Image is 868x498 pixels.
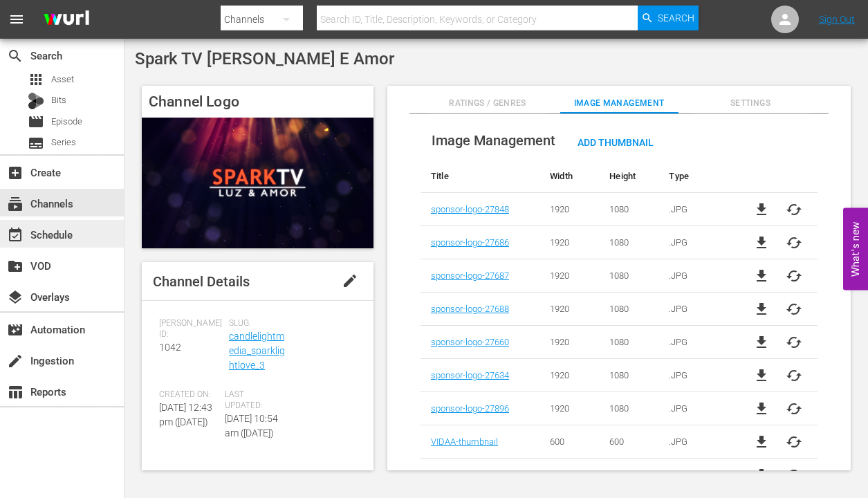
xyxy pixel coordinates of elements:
a: sponsor-logo-27688 [431,304,509,314]
td: 1920 [539,293,599,326]
th: Type [658,160,738,193]
button: cached [786,367,802,384]
a: file_download [753,434,770,450]
a: sponsor-logo-27848 [431,204,509,214]
a: file_download [753,367,770,384]
button: cached [786,301,802,317]
td: 1080 [599,193,658,226]
a: file_download [753,301,770,317]
td: 1080 [599,259,658,293]
span: Last Updated: [225,389,284,412]
td: .JPG [658,226,738,259]
td: 1920 [539,193,599,226]
span: [DATE] 10:54 am ([DATE]) [225,413,278,439]
span: edit [342,273,358,289]
span: Image Management [560,96,678,111]
td: .JPG [658,359,738,392]
td: 600 [599,425,658,459]
span: Overlays [7,289,24,306]
span: [DATE] 12:43 pm ([DATE]) [159,402,212,427]
span: Ratings / Genres [429,96,547,111]
span: Add Thumbnail [566,137,665,148]
button: cached [786,234,802,251]
a: file_download [753,268,770,284]
span: 1042 [159,342,181,353]
span: menu [8,11,25,28]
button: cached [786,201,802,218]
td: .JPG [658,459,738,492]
a: file_download [753,334,770,351]
span: Series [28,135,44,151]
span: Automation [7,322,24,338]
th: Height [599,160,658,193]
span: Search [658,6,694,30]
td: .JPG [658,392,738,425]
td: 1080 [599,459,658,492]
td: 1920 [539,459,599,492]
button: Search [638,6,699,30]
a: file_download [753,234,770,251]
td: 1080 [599,226,658,259]
a: file_download [753,201,770,218]
span: Asset [51,73,74,86]
span: Series [51,136,76,149]
td: .JPG [658,259,738,293]
span: Image Management [432,132,555,149]
a: sponsor-logo-27883 [431,470,509,480]
span: Channel Details [153,273,250,290]
th: Title [421,160,539,193]
a: sponsor-logo-27686 [431,237,509,248]
img: Spark TV Luz E Amor [142,118,373,248]
a: VIDAA-thumbnail [431,436,498,447]
td: 1920 [539,326,599,359]
td: 1080 [599,293,658,326]
h4: Channel Logo [142,86,373,118]
td: 1920 [539,226,599,259]
a: file_download [753,400,770,417]
a: candlelightmedia_sparklightlove_3 [229,331,285,371]
td: .JPG [658,326,738,359]
span: cached [786,434,802,450]
th: Width [539,160,599,193]
span: Spark TV [PERSON_NAME] E Amor [135,49,394,68]
td: 600 [539,425,599,459]
a: Sign Out [819,14,855,25]
button: cached [786,268,802,284]
span: cached [786,400,802,417]
td: 1080 [599,326,658,359]
a: file_download [753,467,770,483]
td: 1080 [599,359,658,392]
span: [PERSON_NAME] ID: [159,318,222,340]
span: cached [786,334,802,351]
span: Episode [51,115,82,129]
span: Bits [51,93,66,107]
img: ans4CAIJ8jUAAAAAAAAAAAAAAAAAAAAAAAAgQb4GAAAAAAAAAAAAAAAAAAAAAAAAJMjXAAAAAAAAAAAAAAAAAAAAAAAAgAT5G... [33,3,100,36]
span: add_box [7,165,24,181]
span: Schedule [7,227,24,243]
td: 1080 [599,392,658,425]
a: sponsor-logo-27634 [431,370,509,380]
span: Search [7,48,24,64]
span: Slug: [229,318,288,329]
span: cached [786,467,802,483]
span: Created On: [159,389,218,400]
td: 1920 [539,392,599,425]
button: Open Feedback Widget [843,208,868,290]
span: Settings [692,96,810,111]
a: sponsor-logo-27687 [431,270,509,281]
a: sponsor-logo-27660 [431,337,509,347]
td: .JPG [658,293,738,326]
span: Episode [28,113,44,130]
td: 1920 [539,259,599,293]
